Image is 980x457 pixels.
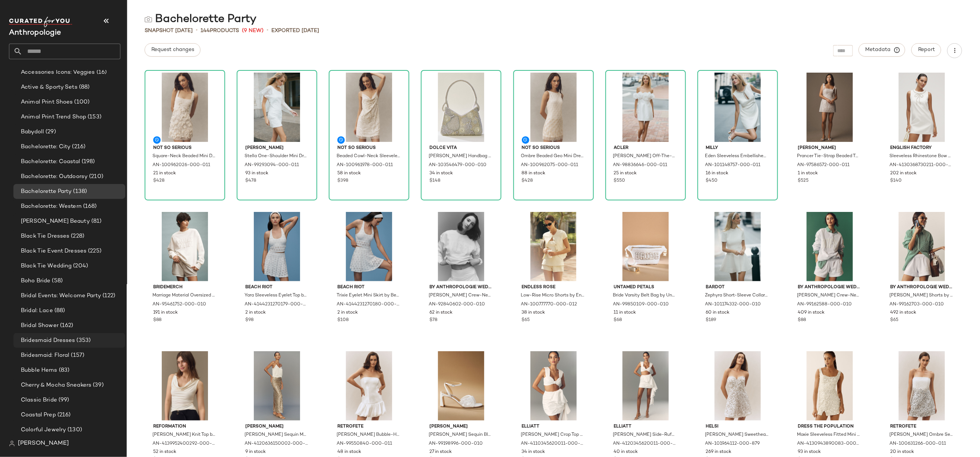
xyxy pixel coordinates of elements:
[613,432,677,438] span: [PERSON_NAME] Side-Ruffle Mini Skirt by Elliatt in White, Women's, Size: Medium, Polyester at Ant...
[429,153,492,160] span: [PERSON_NAME] Handbag by Dolce Vita in White, Women's at Anthropologie
[152,432,216,438] span: [PERSON_NAME] Knit Top by Reformation in Ivory, Women's, Size: Large, Elastane/Tencel at Anthropo...
[9,17,72,27] img: cfy_white_logo.C9jOOHJF.svg
[245,317,253,324] span: $98
[792,73,867,142] img: 97586572_011_b
[705,441,760,447] span: AN-101964112-000-879
[337,153,400,160] span: Beaded Cowl-Neck Sleeveless Mini Dress by Not So Serious in Ivory, Women's, Size: Small, Polyeste...
[196,26,198,35] span: •
[522,284,585,291] span: Endless Rose
[69,232,84,241] span: (228)
[797,432,861,438] span: Moxie Sleeveless Fitted Mini Dress by Dress The Population in Yellow, Women's, Size: Small, Polye...
[21,336,75,345] span: Bridesmaid Dresses
[613,441,677,447] span: AN-4120345620011-000-010
[706,284,769,291] span: Bardot
[21,128,44,136] span: Babydoll
[145,27,193,35] span: Snapshot [DATE]
[613,292,677,299] span: Bride Varsity Belt Bag by Untamed Petals in White, Women's, Cotton at Anthropologie
[614,449,638,456] span: 40 in stock
[331,73,407,142] img: 100961978_011_b
[245,145,309,152] span: [PERSON_NAME]
[153,170,176,177] span: 21 in stock
[21,351,70,360] span: Bridesmaid: Floral
[145,16,152,23] img: svg%3e
[78,83,90,92] span: (88)
[797,292,861,299] span: [PERSON_NAME] Crew-Neck Sweatshirt by Anthropologie Weddings in White, Women's, Size: Small, Cott...
[522,423,585,430] span: Elliatt
[82,202,97,211] span: (168)
[423,212,499,281] img: 92840602_010_b
[889,432,953,438] span: [PERSON_NAME] Ombre Sequin Mini Dress by Retrofete in Ivory, Women's, Size: Medium, Polyester at ...
[521,292,584,299] span: Low-Rise Micro Shorts by Endless Rose in Ivory, Women's, Size: Large, Polyester at Anthropologie
[71,143,86,151] span: (216)
[21,247,86,256] span: Black Tie Event Dresses
[245,170,268,177] span: 93 in stock
[86,113,101,121] span: (153)
[918,47,935,53] span: Report
[145,43,201,57] button: Request changes
[865,47,899,53] span: Metadata
[86,247,101,256] span: (225)
[337,449,361,456] span: 48 in stock
[239,351,315,420] img: 4120636150002_070_b
[700,73,775,142] img: 101148757_011_b
[429,292,492,299] span: [PERSON_NAME] Crew-Neck Sweatshirt by Anthropologie Weddings in White, Women's, Size: XS, Polyest...
[859,43,905,57] button: Metadata
[21,143,71,151] span: Bachelorette: City
[429,301,485,308] span: AN-92840602-000-010
[267,26,268,35] span: •
[21,187,72,196] span: Bachelorette Party
[337,292,400,299] span: Trixie Eyelet Mini Skirt by Beach Riot in White, Women's, Size: XS, Nylon/Elastane at Anthropologie
[521,441,584,447] span: AN-4110345620011-000-010
[201,27,239,35] div: Products
[152,292,216,299] span: Marriage Material Oversized Crew-Neck Sweatshirt by BRIDEMERCH in White, Women's, Size: Large/XL,...
[91,381,104,390] span: (39)
[797,153,861,160] span: Prancer Tie-Strap Beaded Tulle Mini Dress by [PERSON_NAME] in Ivory, Women's, Size: 10, Polyester...
[706,317,716,324] span: $189
[21,277,50,285] span: Boho Bride
[521,432,584,438] span: [PERSON_NAME] Crop Top by Elliatt in White, Women's, Size: XL, Polyester/Spandex at Anthropologie
[21,366,57,375] span: Bubble Hems
[706,310,730,316] span: 60 in stock
[88,172,103,181] span: (210)
[245,432,308,438] span: [PERSON_NAME] Sequin Maxi Skirt by [PERSON_NAME] in Gold, Women's, Size: 4, Polyester/Mesh at Ant...
[152,441,216,447] span: AN-4139952400292-000-012
[608,212,683,281] img: 99850109_010_b
[889,301,944,308] span: AN-99162703-000-010
[429,178,440,184] span: $148
[890,170,917,177] span: 202 in stock
[145,12,256,27] div: Bachelorette Party
[66,426,82,434] span: (130)
[798,170,818,177] span: 1 in stock
[890,317,898,324] span: $65
[73,98,90,107] span: (100)
[516,73,591,142] img: 100962075_011_b
[245,284,309,291] span: Beach Riot
[337,441,392,447] span: AN-99550840-000-011
[613,301,669,308] span: AN-99850109-000-010
[245,301,308,308] span: AN-4144231270179-000-010
[429,170,453,177] span: 34 in stock
[705,292,769,299] span: Zephyra Short-Sleeve Collared Mini Dress by Bardot in White, Women's, Size: 2, Polyester/Viscose/...
[70,351,85,360] span: (157)
[522,170,546,177] span: 88 in stock
[890,310,916,316] span: 492 in stock
[80,158,95,166] span: (198)
[613,162,668,169] span: AN-98836646-000-011
[271,27,319,35] p: Exported [DATE]
[884,73,959,142] img: 4130368730211_010_b
[890,284,954,291] span: By Anthropologie Weddings
[337,178,348,184] span: $398
[53,307,65,315] span: (88)
[21,262,72,270] span: Black Tie Wedding
[18,439,69,448] span: [PERSON_NAME]
[614,170,637,177] span: 25 in stock
[337,162,393,169] span: AN-100961978-000-011
[516,351,591,420] img: 4110345620011_010_b
[614,317,622,324] span: $68
[423,73,499,142] img: 103546479_010_b
[890,178,902,184] span: $140
[614,145,677,152] span: Acler
[152,162,210,169] span: AN-100962026-000-011
[423,351,499,420] img: 99198996_010_b
[522,145,585,152] span: Not So Serious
